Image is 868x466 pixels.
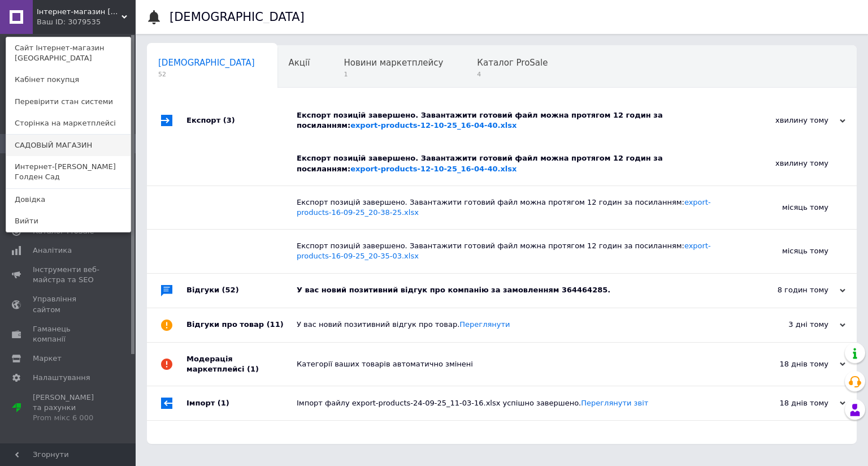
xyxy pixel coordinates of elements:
span: Налаштування [33,373,90,383]
span: [PERSON_NAME] та рахунки [33,392,105,424]
div: Модерація маркетплейсі [186,343,297,386]
a: export-products-16-09-25_20-35-03.xlsx [297,241,711,260]
div: місяць тому [715,230,857,273]
span: Каталог ProSale [477,58,548,68]
span: Маркет [33,353,62,364]
span: (3) [223,116,235,124]
span: Інструменти веб-майстра та SEO [33,265,105,285]
div: Експорт позицій завершено. Завантажити готовий файл можна протягом 12 годин за посиланням: [297,241,715,261]
a: Сайт Інтернет-магазин [GEOGRAPHIC_DATA] [6,37,131,69]
span: (52) [222,286,239,294]
a: Довідка [6,189,131,210]
div: 3 дні тому [732,320,845,330]
a: Вийти [6,210,131,232]
span: Гаманець компанії [33,324,105,344]
div: Експорт позицій завершено. Завантажити готовий файл можна протягом 12 годин за посиланням: [297,110,732,131]
a: export-products-16-09-25_20-38-25.xlsx [297,198,711,217]
div: У вас новий позитивний відгук про компанію за замовленням 364464285. [297,285,732,295]
span: 1 [344,70,443,79]
div: 18 днів тому [732,359,845,369]
div: Імпорт [186,386,297,420]
div: Експорт позицій завершено. Завантажити готовий файл можна протягом 12 годин за посиланням: [297,153,715,174]
div: Ваш ID: 3079535 [37,17,84,27]
div: Prom мікс 6 000 [33,413,105,423]
h1: [DEMOGRAPHIC_DATA] [170,10,305,24]
div: Відгуки [186,274,297,308]
div: місяць тому [715,186,857,229]
span: Управління сайтом [33,294,105,314]
div: Відгуки про товар [186,308,297,342]
span: (1) [247,365,259,373]
a: export-products-12-10-25_16-04-40.xlsx [350,121,517,130]
a: САДОВЫЙ МАГАЗИН [6,135,131,156]
span: 52 [158,70,255,79]
span: (1) [218,399,229,407]
div: Експорт [186,99,297,142]
div: 18 днів тому [732,398,845,408]
div: У вас новий позитивний відгук про товар. [297,320,732,330]
div: Імпорт файлу export-products-24-09-25_11-03-16.xlsx успішно завершено. [297,398,732,408]
span: (11) [267,320,284,329]
a: Переглянути [459,320,510,329]
span: [DEMOGRAPHIC_DATA] [158,58,255,68]
div: Категорії ваших товарів автоматично змінені [297,359,732,369]
a: Перевірити стан системи [6,91,131,113]
span: Інтернет-магазин Сади Сад [37,7,121,17]
div: хвилину тому [732,115,845,126]
span: 4 [477,70,548,79]
a: Сторінка на маркетплейсі [6,113,131,134]
span: Аналітика [33,245,72,256]
span: Акції [289,58,310,68]
div: хвилину тому [715,142,857,185]
a: Кабінет покупця [6,69,131,90]
div: 8 годин тому [732,285,845,295]
a: Интернет-[PERSON_NAME] Голден Сад [6,156,131,188]
a: export-products-12-10-25_16-04-40.xlsx [350,165,517,173]
a: Переглянути звіт [581,399,648,407]
div: Експорт позицій завершено. Завантажити готовий файл можна протягом 12 годин за посиланням: [297,197,715,218]
span: Новини маркетплейсу [344,58,443,68]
